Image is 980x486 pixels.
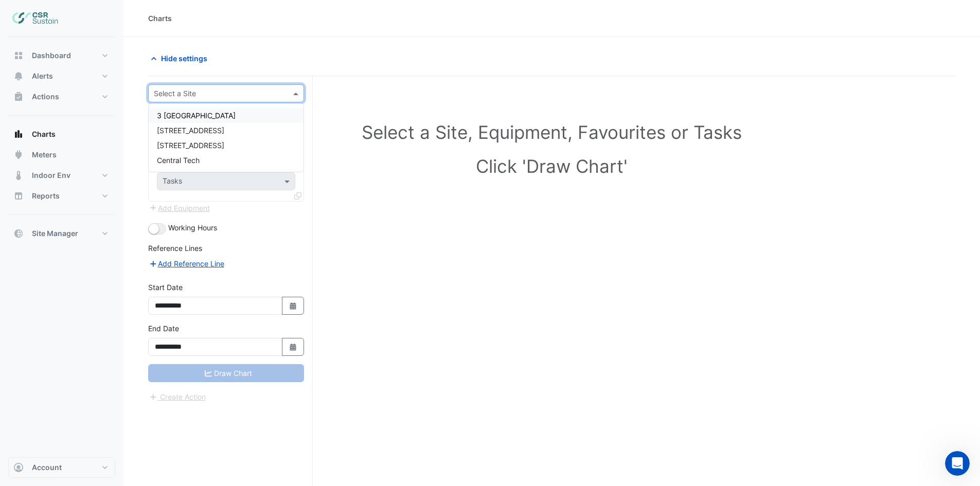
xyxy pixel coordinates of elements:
div: Tasks [161,175,182,189]
app-icon: Alerts [13,71,24,81]
button: Indoor Env [8,165,115,186]
app-icon: Dashboard [13,50,24,61]
span: Working Hours [168,223,217,232]
img: Company Logo [12,8,59,29]
app-icon: Meters [13,150,24,160]
span: Reports [32,191,60,201]
button: Actions [8,86,115,107]
span: Central Tech [157,156,200,165]
span: Steps required to reset your password [27,131,129,150]
button: Add Reference Line [148,258,225,269]
img: Profile image for CIM [29,6,46,22]
h1: Select a Site, Equipment, Favourites or Tasks [171,121,933,143]
div: Having trouble logging in? Enter your email above and click "Submit" to receive your password res... [8,59,169,155]
div: Forgot Password [27,119,150,130]
span: Hide settings [161,53,207,64]
app-icon: Indoor Env [13,170,24,181]
span: Account [32,462,62,473]
div: CIM says… [8,59,198,177]
button: Send a message… [176,333,193,349]
div: CIM • 2m ago [16,157,59,163]
span: Actions [32,92,59,102]
span: 3 [GEOGRAPHIC_DATA] [157,111,236,120]
div: Charts [148,13,172,24]
div: Forgot PasswordSteps required to reset your password [17,111,160,160]
span: Indoor Env [32,170,70,181]
app-escalated-ticket-create-button: Please correct errors first [148,391,206,400]
button: Emoji picker [16,337,24,345]
span: [STREET_ADDRESS] [157,141,224,150]
fa-icon: Select Date [289,343,298,351]
app-icon: Charts [13,129,24,139]
button: Reports [8,186,115,206]
span: Meters [32,150,57,160]
div: Having trouble logging in? Enter your email above and click "Submit" to receive your password res... [16,65,161,105]
div: Close [181,4,199,23]
app-icon: Reports [13,191,24,201]
h1: CIM [50,5,65,13]
button: Home [161,4,181,24]
ng-dropdown-panel: Options list [148,103,304,172]
button: Alerts [8,66,115,86]
fa-icon: Select Date [289,301,298,310]
span: Alerts [32,71,53,81]
app-icon: Actions [13,92,24,102]
button: Site Manager [8,223,115,244]
label: Start Date [148,282,183,293]
button: Upload attachment [49,337,57,345]
button: Hide settings [148,49,214,67]
button: Dashboard [8,45,115,66]
h1: Click 'Draw Chart' [171,155,933,177]
textarea: Message… [9,315,197,333]
p: Active over [DATE] [50,13,112,23]
button: Account [8,457,115,478]
button: Gif picker [32,337,41,345]
label: End Date [148,323,179,334]
button: Meters [8,145,115,165]
app-icon: Site Manager [13,228,24,239]
span: Charts [32,129,56,139]
span: Site Manager [32,228,78,239]
span: Clone Favourites and Tasks from this Equipment to other Equipment [294,191,301,200]
iframe: Intercom live chat [945,451,970,476]
span: Dashboard [32,50,71,61]
button: Charts [8,124,115,145]
span: [STREET_ADDRESS] [157,126,224,135]
button: Start recording [65,337,74,345]
button: go back [7,4,26,24]
label: Reference Lines [148,243,202,254]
